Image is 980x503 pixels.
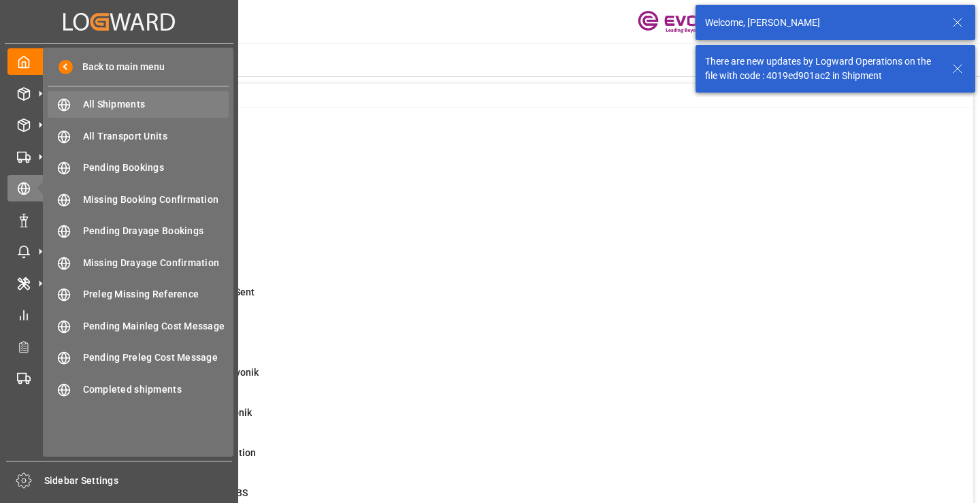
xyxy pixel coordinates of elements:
[83,193,229,207] span: Missing Booking Confirmation
[69,406,956,434] a: 0Error Sales Order Update to EvonikShipment
[69,446,956,474] a: 20ABS: Missing Booking ConfirmationShipment
[69,205,956,233] a: 2ABS: No Bkg Req Sent DateShipment
[83,351,229,365] span: Pending Preleg Cost Message
[83,319,229,334] span: Pending Mainleg Cost Message
[7,302,231,328] a: My Reports
[48,249,229,276] a: Missing Drayage Confirmation
[7,48,231,75] a: My Cockpit
[638,10,726,34] img: Evonik-brand-mark-Deep-Purple-RGB.jpeg_1700498283.jpeg
[69,125,956,153] a: 0MOT Missing at Order LevelSales Order-IVPO
[83,287,229,302] span: Preleg Missing Reference
[48,155,229,181] a: Pending Bookings
[48,186,229,212] a: Missing Booking Confirmation
[44,474,233,488] span: Sidebar Settings
[83,161,229,175] span: Pending Bookings
[83,224,229,238] span: Pending Drayage Bookings
[48,376,229,402] a: Completed shipments
[7,365,231,391] a: Transport Planning
[48,312,229,339] a: Pending Mainleg Cost Message
[69,245,956,274] a: 4ETA > 10 Days , No ATA EnteredShipment
[69,366,956,394] a: 1Error on Initial Sales Order to EvonikShipment
[48,281,229,308] a: Preleg Missing Reference
[83,129,229,144] span: All Transport Units
[48,91,229,118] a: All Shipments
[69,165,956,193] a: 18ABS: No Init Bkg Conf DateShipment
[69,325,956,354] a: 4ETD < 3 Days,No Del # Rec'dShipment
[7,206,231,233] a: Non Conformance
[83,97,229,112] span: All Shipments
[69,285,956,314] a: 17ETD>3 Days Past,No Cost Msg SentShipment
[705,16,939,30] div: Welcome, [PERSON_NAME]
[705,54,939,83] div: There are new updates by Logward Operations on the file with code : 4019ed901ac2 in Shipment
[48,218,229,244] a: Pending Drayage Bookings
[48,344,229,371] a: Pending Preleg Cost Message
[48,123,229,149] a: All Transport Units
[83,383,229,397] span: Completed shipments
[83,256,229,270] span: Missing Drayage Confirmation
[73,60,165,74] span: Back to main menu
[7,333,231,359] a: Transport Planner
